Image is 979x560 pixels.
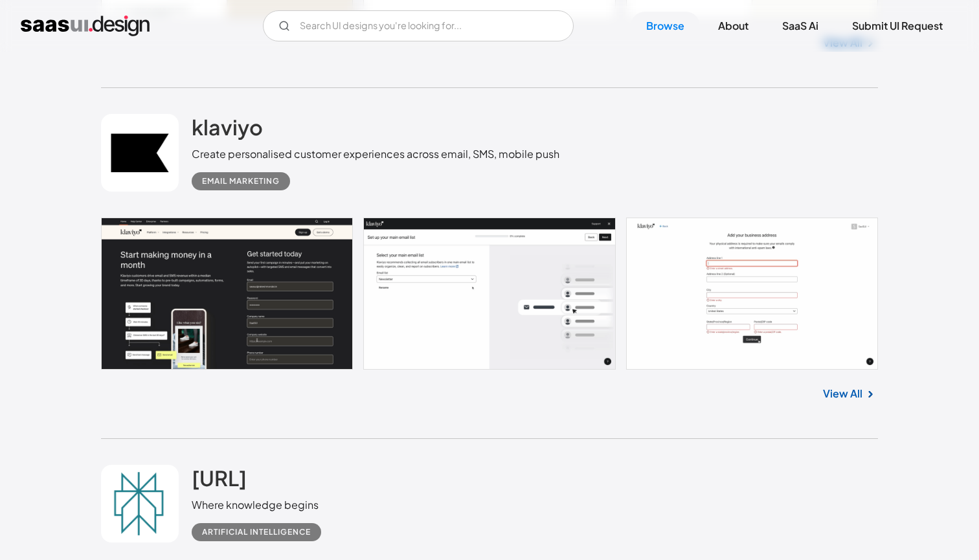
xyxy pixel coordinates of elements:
[192,497,332,513] div: Where knowledge begins
[703,12,764,40] a: About
[192,465,247,497] a: [URL]
[192,114,263,146] a: klaviyo
[631,12,700,40] a: Browse
[263,10,574,41] form: Email Form
[192,465,247,491] h2: [URL]
[823,386,862,401] a: View All
[202,524,311,540] div: Artificial Intelligence
[192,114,263,140] h2: klaviyo
[263,10,574,41] input: Search UI designs you're looking for...
[767,12,834,40] a: SaaS Ai
[837,12,958,40] a: Submit UI Request
[21,16,150,36] a: home
[192,146,559,162] div: Create personalised customer experiences across email, SMS, mobile push
[202,174,280,189] div: Email Marketing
